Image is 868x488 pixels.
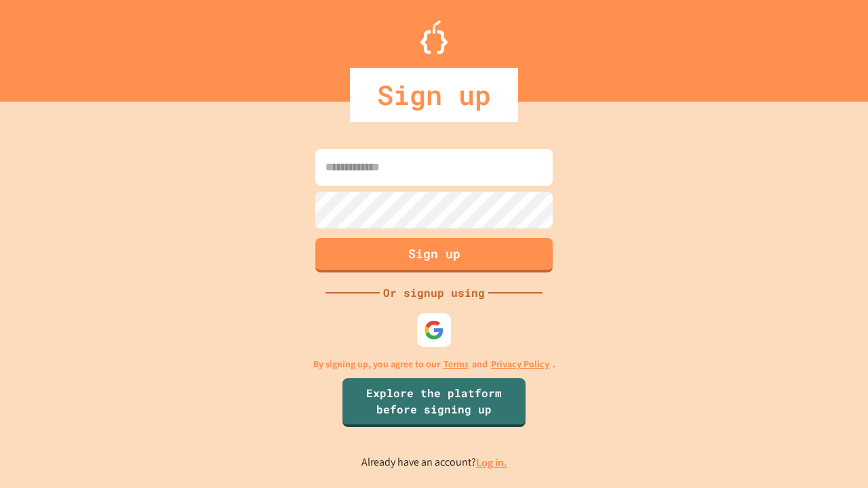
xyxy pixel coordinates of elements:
[476,455,507,470] a: Log in.
[350,68,518,122] div: Sign up
[380,285,488,301] div: Or signup using
[315,238,553,272] button: Sign up
[361,454,507,471] p: Already have an account?
[424,320,444,340] img: google-icon.svg
[342,378,526,427] a: Explore the platform before signing up
[443,357,469,371] a: Terms
[420,20,448,54] img: Logo.svg
[313,357,555,371] p: By signing up, you agree to our and .
[491,357,549,371] a: Privacy Policy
